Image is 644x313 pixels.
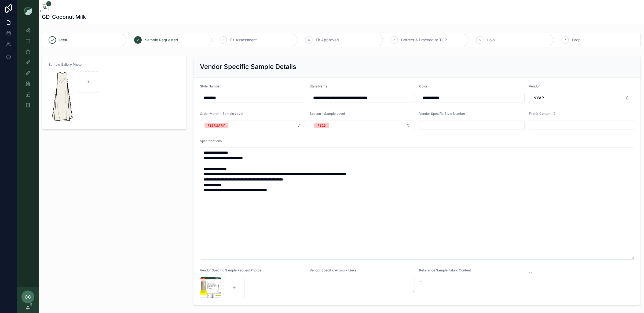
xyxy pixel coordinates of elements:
span: NYAP [533,95,544,101]
button: 1 [42,4,49,11]
img: Side-Button-Maxi-Dress_Coconut-Milk.png [49,71,76,123]
button: Select Button [529,93,634,103]
span: Vendor Specific Artwork Links [310,268,356,272]
span: Season - Sample Level [310,112,345,116]
span: Fit Assessment [230,37,257,43]
span: Style Number [200,84,221,88]
span: Fit Approved [316,37,339,43]
h2: Vendor Specific Sample Details [200,62,296,71]
button: Select Button [310,120,415,130]
span: Color [419,84,427,88]
span: Drop [572,37,581,43]
span: Correct & Proceed to TOP [401,37,447,43]
span: 7 [564,38,566,42]
img: App logo [24,6,32,15]
div: FEBRUARY [208,123,225,128]
span: Idea [59,37,67,43]
span: Fabric Content % [529,112,555,116]
span: Vendor [529,84,540,88]
span: Hold [487,37,495,43]
span: Style Name [310,84,327,88]
span: 1 [46,1,51,6]
span: Sample Gallery Photo [49,62,82,67]
span: Vendor Specific Sample Request Photos [200,268,261,272]
span: 6 [479,38,481,42]
h1: GD-Coconut Milk [42,13,86,21]
span: 3 [222,38,224,42]
span: Specifications [200,139,222,143]
span: 4 [308,38,310,42]
span: -- [529,270,532,275]
span: Sample Requested [145,37,178,43]
span: 5 [393,38,395,42]
button: Select Button [200,120,305,130]
span: Order Month - Sample Level [200,112,243,116]
span: 2 [137,38,139,42]
span: CC [25,294,31,300]
div: PS26 [317,123,326,128]
span: Reference Sample Fabric Content [419,268,471,272]
span: Vendor Specific Style Number [419,112,465,116]
span: -- [419,278,422,284]
div: scrollable content [17,21,39,117]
